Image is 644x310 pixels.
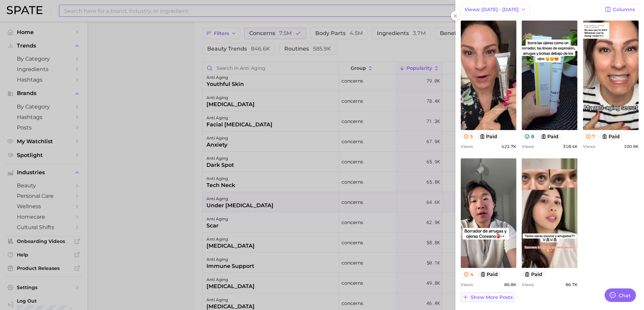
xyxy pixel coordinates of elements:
[624,144,639,149] span: 100.9k
[522,133,537,140] button: 8
[566,282,578,287] span: 86.7k
[563,144,578,149] span: 318.4k
[461,271,476,278] button: 4
[522,144,534,149] span: Views
[522,271,545,278] button: paid
[461,4,530,15] button: Views: [DATE] - [DATE]
[599,133,622,140] button: paid
[538,133,561,140] button: paid
[477,133,500,140] button: paid
[601,4,639,15] button: Columns
[613,7,635,12] span: Columns
[478,271,501,278] button: paid
[504,282,516,287] span: 86.8k
[583,144,595,149] span: Views
[461,133,476,140] button: 5
[461,282,473,287] span: Views
[502,144,516,149] span: 422.7k
[464,7,519,12] span: Views: [DATE] - [DATE]
[471,294,513,300] span: Show more posts
[522,282,534,287] span: Views
[461,144,473,149] span: Views
[583,133,598,140] button: 7
[461,292,514,302] button: Show more posts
